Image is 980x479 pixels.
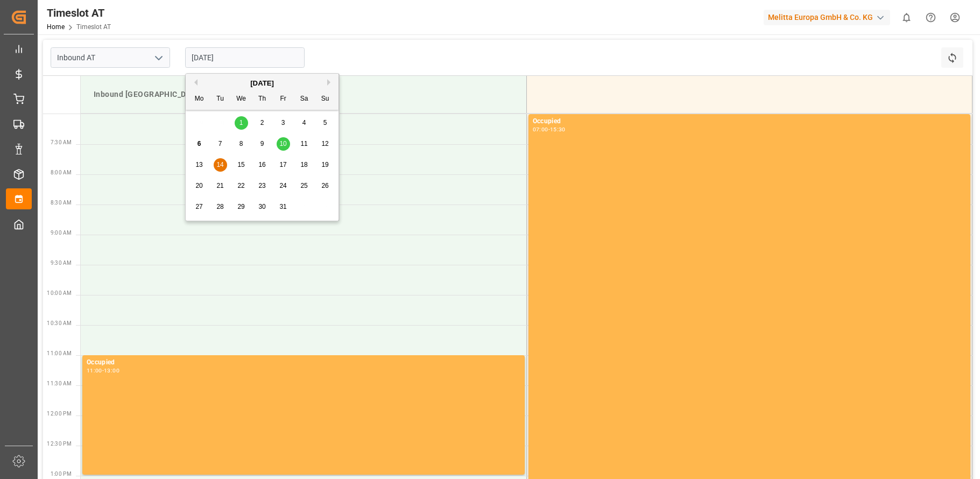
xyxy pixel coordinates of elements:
span: 13 [195,161,202,168]
span: 14 [216,161,223,168]
div: Choose Tuesday, October 7th, 2025 [214,137,227,151]
span: 15 [237,161,244,168]
div: Choose Tuesday, October 28th, 2025 [214,200,227,214]
button: Next Month [327,79,334,86]
div: Choose Sunday, October 26th, 2025 [319,179,332,193]
div: Occupied [87,357,520,368]
span: 22 [237,182,244,189]
div: - [548,127,550,132]
span: 3 [281,119,285,126]
span: 11:00 AM [47,350,72,356]
span: 10:00 AM [47,290,72,296]
button: Help Center [919,5,943,30]
div: Choose Tuesday, October 21st, 2025 [214,179,227,193]
div: Choose Thursday, October 30th, 2025 [256,200,269,214]
span: 1 [239,119,243,126]
span: 5 [323,119,327,126]
div: Choose Thursday, October 2nd, 2025 [256,116,269,130]
div: Th [256,93,269,106]
div: Choose Friday, October 31st, 2025 [277,200,290,214]
div: Choose Friday, October 3rd, 2025 [277,116,290,130]
span: 9:00 AM [51,230,72,236]
div: Choose Monday, October 6th, 2025 [193,137,206,151]
a: Home [47,23,65,31]
span: 12:30 PM [47,441,72,447]
div: month 2025-10 [189,112,336,217]
span: 7 [218,140,222,147]
div: Choose Wednesday, October 8th, 2025 [235,137,248,151]
div: Choose Thursday, October 16th, 2025 [256,158,269,172]
span: 19 [321,161,328,168]
div: Choose Friday, October 24th, 2025 [277,179,290,193]
span: 28 [216,203,223,210]
span: 12:00 PM [47,411,72,417]
div: 07:00 [533,127,548,132]
div: Tu [214,93,227,106]
div: Choose Sunday, October 5th, 2025 [319,116,332,130]
div: Choose Thursday, October 23rd, 2025 [256,179,269,193]
span: 8:00 AM [51,170,72,175]
div: Choose Saturday, October 18th, 2025 [298,158,311,172]
div: We [235,93,248,106]
button: show 0 new notifications [894,5,919,30]
div: Timeslot AT [47,5,111,21]
button: open menu [150,50,166,66]
button: Previous Month [191,79,198,86]
span: 6 [198,140,201,147]
div: Choose Sunday, October 19th, 2025 [319,158,332,172]
div: Choose Monday, October 20th, 2025 [193,179,206,193]
span: 4 [302,119,306,126]
div: Choose Wednesday, October 1st, 2025 [235,116,248,130]
span: 10 [279,140,286,147]
span: 23 [258,182,265,189]
span: 1:00 PM [51,471,72,477]
input: Type to search/select [51,47,170,68]
div: Mo [193,93,206,106]
span: 25 [300,182,307,189]
div: Choose Saturday, October 25th, 2025 [298,179,311,193]
div: Choose Monday, October 27th, 2025 [193,200,206,214]
div: Choose Saturday, October 4th, 2025 [298,116,311,130]
span: 8 [239,140,243,147]
span: 17 [279,161,286,168]
div: Choose Friday, October 17th, 2025 [277,158,290,172]
span: 26 [321,182,328,189]
span: 30 [258,203,265,210]
span: 7:30 AM [51,139,72,145]
div: 11:00 [87,368,102,373]
div: [DATE] [186,78,339,89]
div: Sa [298,93,311,106]
div: Choose Wednesday, October 29th, 2025 [235,200,248,214]
div: Choose Sunday, October 12th, 2025 [319,137,332,151]
div: Occupied [533,116,966,127]
div: Melitta Europa GmbH & Co. KG [764,10,890,25]
span: 27 [195,203,202,210]
span: 20 [195,182,202,189]
span: 24 [279,182,286,189]
span: 11 [300,140,307,147]
span: 12 [321,140,328,147]
span: 16 [258,161,265,168]
div: 13:00 [104,368,119,373]
span: 9:30 AM [51,260,72,266]
span: 10:30 AM [47,320,72,326]
div: Choose Friday, October 10th, 2025 [277,137,290,151]
div: Choose Saturday, October 11th, 2025 [298,137,311,151]
button: Melitta Europa GmbH & Co. KG [764,7,894,27]
div: Su [319,93,332,106]
div: 15:30 [550,127,566,132]
div: Choose Tuesday, October 14th, 2025 [214,158,227,172]
div: Choose Wednesday, October 15th, 2025 [235,158,248,172]
span: 21 [216,182,223,189]
span: 11:30 AM [47,381,72,386]
span: 18 [300,161,307,168]
div: Choose Wednesday, October 22nd, 2025 [235,179,248,193]
div: Fr [277,93,290,106]
div: Choose Monday, October 13th, 2025 [193,158,206,172]
input: DD-MM-YYYY [185,47,305,68]
span: 31 [279,203,286,210]
div: Inbound [GEOGRAPHIC_DATA] [89,84,518,104]
div: - [102,368,104,373]
span: 9 [260,140,264,147]
span: 8:30 AM [51,200,72,206]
